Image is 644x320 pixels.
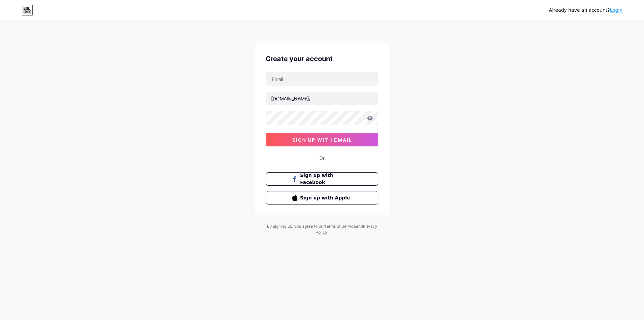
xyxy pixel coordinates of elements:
span: Sign up with Facebook [300,172,352,186]
div: Or [319,154,325,162]
button: sign up with email [266,133,378,146]
a: Login [610,7,623,13]
input: username [266,92,378,105]
div: [DOMAIN_NAME]/ [271,95,311,102]
input: Email [266,72,378,86]
span: Sign up with Apple [300,194,352,201]
button: Sign up with Apple [266,191,378,204]
div: Already have an account? [549,7,623,14]
a: Terms of Service [324,224,356,229]
div: Create your account [266,54,378,64]
span: sign up with email [292,137,352,143]
button: Sign up with Facebook [266,172,378,186]
div: By signing up, you agree to our and . [265,223,379,235]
